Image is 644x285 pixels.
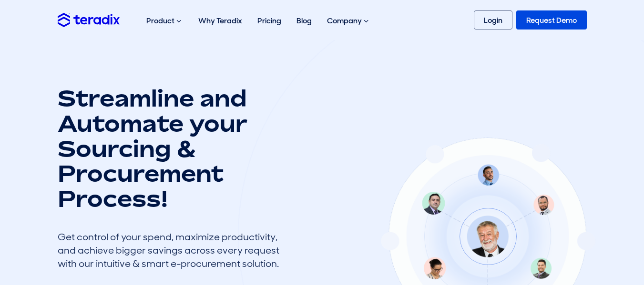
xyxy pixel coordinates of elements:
a: Blog [289,6,319,36]
div: Get control of your spend, maximize productivity, and achieve bigger savings across every request... [58,230,286,270]
img: Teradix logo [58,13,120,27]
div: Product [139,6,191,36]
h1: Streamline and Automate your Sourcing & Procurement Process! [58,86,286,211]
div: Company [319,6,378,36]
a: Why Teradix [191,6,250,36]
a: Request Demo [516,10,587,29]
a: Pricing [250,6,289,36]
a: Login [474,10,512,29]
